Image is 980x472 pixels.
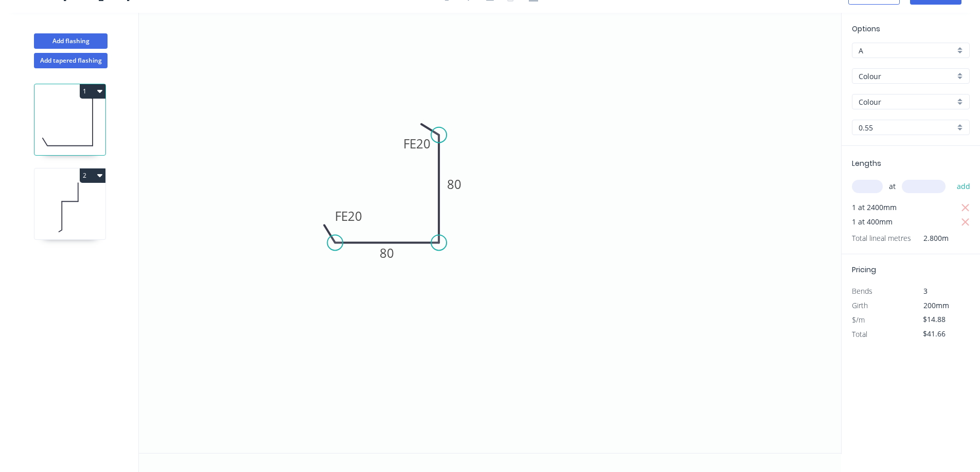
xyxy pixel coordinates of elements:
tspan: 20 [348,207,362,224]
span: Total lineal metres [852,231,911,246]
span: at [889,179,896,194]
span: $/m [852,315,865,325]
button: add [952,178,976,195]
span: 1 at 2400mm [852,200,897,215]
tspan: FE [335,207,348,224]
span: Girth [852,300,868,310]
span: Lengths [852,158,881,168]
span: Total [852,329,867,339]
tspan: 80 [380,244,394,261]
input: Colour [859,97,955,107]
tspan: FE [403,135,416,152]
span: 200mm [923,300,949,310]
span: Options [852,24,880,34]
svg: 0 [139,13,841,453]
tspan: 20 [416,135,431,152]
input: Material [859,71,955,82]
button: Add tapered flashing [34,53,108,68]
input: Price level [859,45,955,56]
span: 2.800m [911,231,949,246]
span: 1 at 400mm [852,215,893,229]
span: 3 [923,286,928,296]
button: 1 [80,84,105,99]
button: 2 [80,168,105,183]
button: Add flashing [34,33,108,49]
span: Bends [852,286,872,296]
input: Thickness [859,122,955,133]
span: Pricing [852,265,876,275]
tspan: 80 [447,176,461,193]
